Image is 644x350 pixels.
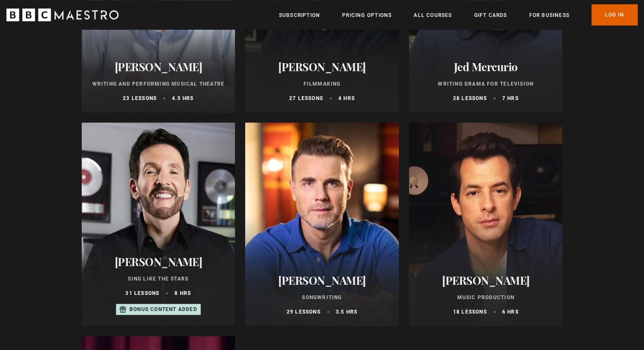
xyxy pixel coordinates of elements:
[453,94,487,102] p: 28 lessons
[92,275,225,283] p: Sing Like the Stars
[338,94,355,102] p: 4 hrs
[419,80,553,88] p: Writing Drama for Television
[529,11,569,19] a: For business
[255,274,389,287] h2: [PERSON_NAME]
[92,60,225,73] h2: [PERSON_NAME]
[409,122,563,326] a: [PERSON_NAME] Music Production 18 lessons 6 hrs
[474,11,507,19] a: Gift Cards
[419,294,553,301] p: Music Production
[591,4,638,25] a: Log In
[123,94,157,102] p: 23 lessons
[92,80,225,88] p: Writing and Performing Musical Theatre
[245,122,399,326] a: [PERSON_NAME] Songwriting 29 lessons 3.5 hrs
[82,122,235,326] a: [PERSON_NAME] Sing Like the Stars 31 lessons 8 hrs Bonus content added
[414,11,452,19] a: All Courses
[255,60,389,73] h2: [PERSON_NAME]
[453,308,487,316] p: 18 lessons
[92,255,225,268] h2: [PERSON_NAME]
[255,80,389,88] p: Filmmaking
[342,11,392,19] a: Pricing Options
[172,94,193,102] p: 4.5 hrs
[289,94,323,102] p: 27 lessons
[279,4,638,25] nav: Primary
[336,308,357,316] p: 3.5 hrs
[130,306,197,313] p: Bonus content added
[6,8,119,21] svg: BBC Maestro
[279,11,320,19] a: Subscription
[174,289,191,297] p: 8 hrs
[419,60,553,73] h2: Jed Mercurio
[502,94,519,102] p: 7 hrs
[502,308,519,316] p: 6 hrs
[125,289,159,297] p: 31 lessons
[419,274,553,287] h2: [PERSON_NAME]
[255,294,389,301] p: Songwriting
[287,308,321,316] p: 29 lessons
